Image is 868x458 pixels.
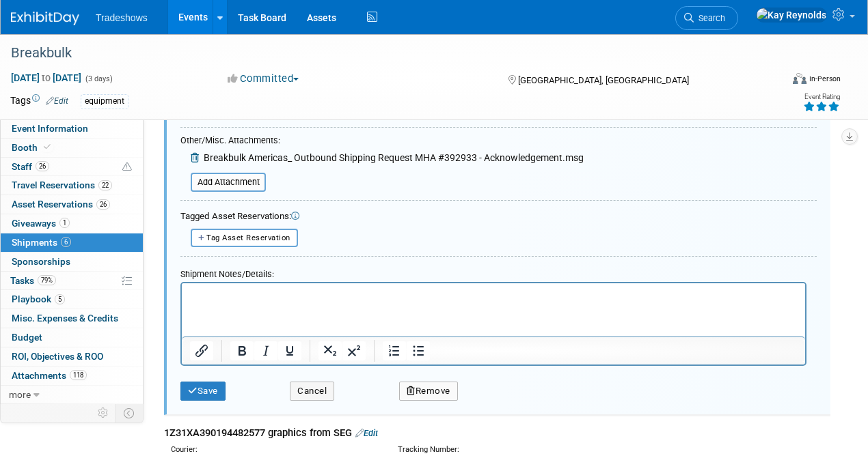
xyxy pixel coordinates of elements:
div: equipment [81,94,128,109]
div: Event Format [720,71,841,91]
a: more [1,386,143,404]
button: Cancel [290,382,334,401]
a: Giveaways1 [1,214,143,233]
button: Bullet list [407,341,430,360]
span: more [9,389,31,400]
a: Attachments118 [1,367,143,385]
span: 79% [38,275,56,285]
span: Sponsorships [12,256,70,267]
button: Superscript [342,341,366,360]
a: Search [675,6,738,30]
a: Tasks79% [1,272,143,290]
img: Format-Inperson.png [793,73,806,84]
span: Misc. Expenses & Credits [12,313,118,324]
div: Other/Misc. Attachments: [180,134,584,150]
span: 1 [59,218,70,228]
span: Tradeshows [96,12,148,23]
button: Bold [230,341,254,360]
span: Budget [12,332,42,343]
div: In-Person [809,74,841,84]
button: Tag Asset Reservation [191,229,298,247]
span: 22 [98,180,112,190]
span: (3 days) [84,74,113,83]
span: Tasks [10,275,56,286]
span: Breakbulk Americas_ Outbound Shipping Request MHA #392933 - Acknowledgement.msg [204,152,584,163]
button: Numbered list [383,341,406,360]
button: Save [180,382,226,401]
img: Kay Reynolds [756,8,827,23]
button: Underline [278,341,301,360]
span: Giveaways [12,218,70,229]
a: Asset Reservations26 [1,195,143,214]
button: Italic [254,341,277,360]
div: 1Z31XA390194482577 graphics from SEG [164,426,830,440]
span: Tag Asset Reservation [206,233,290,242]
td: Personalize Event Tab Strip [92,404,116,422]
div: Tagged Asset Reservations: [180,210,817,223]
div: Event Rating [803,94,840,100]
span: Event Information [12,123,88,134]
span: Shipments [12,237,71,248]
div: Breakbulk [6,41,770,66]
span: Asset Reservations [12,199,110,210]
a: Sponsorships [1,253,143,271]
div: Tracking Number: [398,444,661,455]
span: Potential Scheduling Conflict -- at least one attendee is tagged in another overlapping event. [122,161,132,173]
a: Staff26 [1,158,143,176]
span: 5 [55,294,65,304]
span: 26 [96,199,110,210]
img: ExhibitDay [11,12,79,25]
div: Courier: [171,444,377,455]
a: Budget [1,328,143,347]
a: Event Information [1,119,143,138]
iframe: Rich Text Area [182,283,805,337]
span: Search [694,13,725,23]
a: Edit [355,428,378,438]
span: [GEOGRAPHIC_DATA], [GEOGRAPHIC_DATA] [518,75,689,85]
i: Booth reservation complete [44,143,51,151]
a: ROI, Objectives & ROO [1,347,143,366]
button: Subscript [318,341,342,360]
span: 118 [70,370,87,380]
a: Travel Reservations22 [1,176,143,195]
span: Attachments [12,370,87,381]
span: to [40,72,53,83]
span: [DATE] [DATE] [10,72,82,84]
span: ROI, Objectives & ROO [12,351,103,362]
td: Tags [10,94,68,109]
span: Staff [12,161,49,172]
a: Playbook5 [1,290,143,309]
a: Booth [1,139,143,157]
a: Misc. Expenses & Credits [1,309,143,328]
span: Travel Reservations [12,180,112,190]
span: 6 [61,237,71,247]
button: Remove [399,382,458,401]
button: Committed [223,72,304,86]
a: Shipments6 [1,233,143,252]
span: Playbook [12,294,65,304]
button: Insert/edit link [190,341,213,360]
td: Toggle Event Tabs [116,404,144,422]
a: Edit [46,96,68,106]
span: Booth [12,142,53,153]
div: Shipment Notes/Details: [180,262,806,282]
span: 26 [36,161,49,171]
